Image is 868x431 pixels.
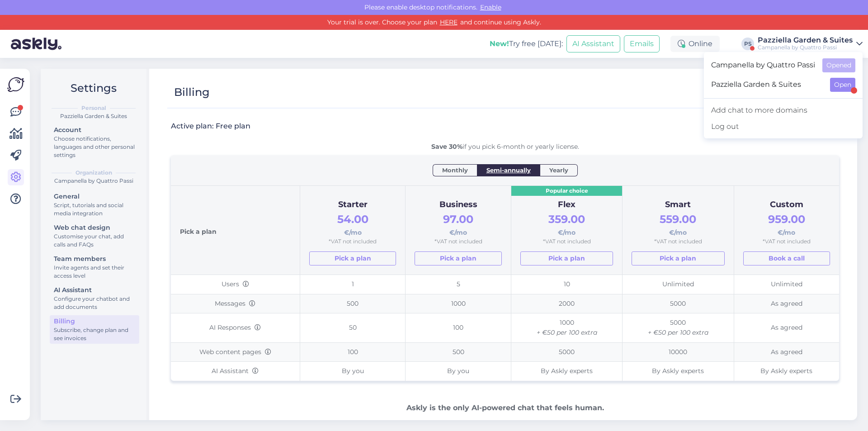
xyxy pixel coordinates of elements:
[632,237,724,246] div: *VAT not included
[300,294,406,313] td: 500
[171,142,839,152] div: if you pick 6-month or yearly license.
[406,342,511,362] td: 500
[623,313,734,342] td: 5000
[337,213,368,226] span: 54.00
[50,315,139,344] a: BillingSubscribe, change plan and see invoices
[623,342,734,362] td: 10000
[406,403,604,412] b: Askly is the only AI-powered chat that feels human.
[734,294,839,313] td: As agreed
[743,211,830,237] div: €/mo
[415,199,502,211] div: Business
[54,317,135,326] div: Billing
[711,78,823,92] span: Pazziella Garden & Suites
[437,18,460,26] a: HERE
[300,342,406,362] td: 100
[477,3,504,11] span: Enable
[741,38,754,50] div: PS
[50,222,139,250] a: Web chat designCustomise your chat, add calls and FAQs
[309,251,396,265] a: Pick a plan
[758,37,863,51] a: Pazziella Garden & SuitesCampanella by Quattro Passi
[511,362,622,381] td: By Askly experts
[300,275,406,294] td: 1
[758,44,853,51] div: Campanella by Quattro Passi
[520,199,613,211] div: Flex
[54,232,135,249] div: Customise your chat, add calls and FAQs
[632,251,724,265] a: Pick a plan
[300,362,406,381] td: By you
[50,284,139,313] a: AI AssistantConfigure your chatbot and add documents
[743,199,830,211] div: Custom
[511,342,622,362] td: 5000
[180,195,291,265] div: Pick a plan
[511,313,622,342] td: 1000
[490,39,509,48] b: New!
[830,78,855,92] button: Open
[75,169,112,177] b: Organization
[54,201,135,218] div: Script, tutorials and social media integration
[511,275,622,294] td: 10
[768,213,805,226] span: 959.00
[54,223,135,232] div: Web chat design
[623,294,734,313] td: 5000
[623,362,734,381] td: By Askly experts
[54,326,135,342] div: Subscribe, change plan and see invoices
[490,38,563,49] div: Try free [DATE]:
[822,58,855,72] button: Opened
[171,403,839,424] div: We help leading teams build trust, 24/7.
[406,313,511,342] td: 100
[54,192,135,201] div: General
[81,104,106,112] b: Personal
[171,294,300,313] td: Messages
[734,342,839,362] td: As agreed
[743,237,830,246] div: *VAT not included
[174,84,210,101] div: Billing
[48,112,139,120] div: Pazziella Garden & Suites
[54,125,135,135] div: Account
[704,118,863,135] div: Log out
[486,166,531,175] span: Semi-annually
[54,254,135,264] div: Team members
[415,211,502,237] div: €/mo
[309,237,396,246] div: *VAT not included
[406,294,511,313] td: 1000
[50,253,139,281] a: Team membersInvite agents and set their access level
[743,251,830,265] button: Book a call
[171,121,250,131] h3: Active plan: Free plan
[48,177,139,185] div: Campanella by Quattro Passi
[734,275,839,294] td: Unlimited
[623,275,734,294] td: Unlimited
[660,213,696,226] span: 559.00
[54,264,135,280] div: Invite agents and set their access level
[624,35,660,52] button: Emails
[50,190,139,219] a: GeneralScript, tutorials and social media integration
[309,199,396,211] div: Starter
[442,166,468,175] span: Monthly
[711,58,815,72] span: Campanella by Quattro Passi
[54,285,135,295] div: AI Assistant
[415,237,502,246] div: *VAT not included
[7,76,24,93] img: Askly Logo
[443,213,473,226] span: 97.00
[171,313,300,342] td: AI Responses
[520,211,613,237] div: €/mo
[520,251,613,265] a: Pick a plan
[309,211,396,237] div: €/mo
[548,213,585,226] span: 359.00
[511,186,622,196] div: Popular choice
[648,328,708,336] i: + €50 per 100 extra
[171,362,300,381] td: AI Assistant
[415,251,502,265] a: Pick a plan
[566,35,620,52] button: AI Assistant
[406,362,511,381] td: By you
[511,294,622,313] td: 2000
[734,362,839,381] td: By Askly experts
[300,313,406,342] td: 50
[406,275,511,294] td: 5
[537,328,597,336] i: + €50 per 100 extra
[758,37,853,44] div: Pazziella Garden & Suites
[520,237,613,246] div: *VAT not included
[50,124,139,161] a: AccountChoose notifications, languages and other personal settings
[670,36,720,52] div: Online
[54,295,135,311] div: Configure your chatbot and add documents
[48,80,139,97] h2: Settings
